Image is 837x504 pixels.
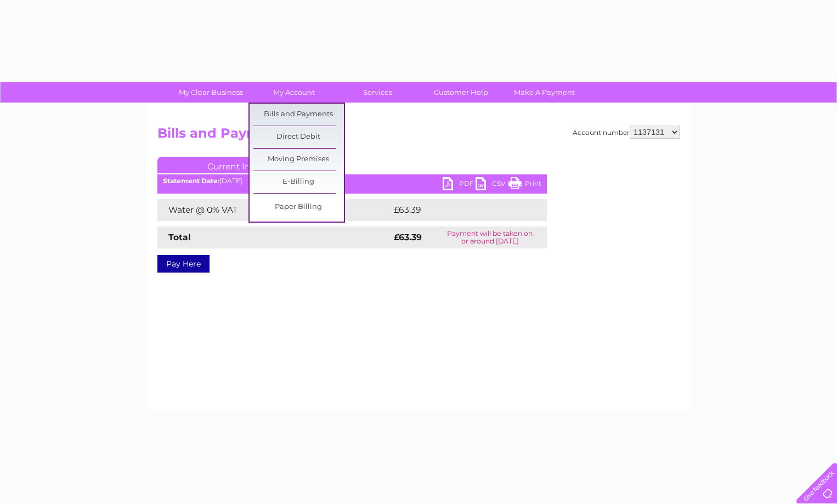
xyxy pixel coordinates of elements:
b: Statement Date: [163,177,219,185]
a: Print [508,177,541,193]
a: PDF [443,177,476,193]
strong: Total [168,232,191,242]
a: Paper Billing [253,196,344,218]
a: My Account [249,82,340,103]
a: Customer Help [416,82,506,103]
td: Payment will be taken on or around [DATE] [433,226,547,248]
a: Current Invoice [157,157,322,173]
strong: £63.39 [394,232,422,242]
a: Moving Premises [253,149,344,171]
a: Make A Payment [499,82,590,103]
a: E-Billing [253,171,344,193]
a: Direct Debit [253,126,344,148]
a: Bills and Payments [253,104,344,126]
div: Account number [573,126,680,139]
td: Water @ 0% VAT [157,199,391,221]
td: £63.39 [391,199,524,221]
a: CSV [476,177,508,193]
h2: Bills and Payments [157,126,680,146]
a: My Clear Business [166,82,256,103]
a: Services [332,82,423,103]
a: Pay Here [157,255,210,273]
div: [DATE] [157,177,547,185]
